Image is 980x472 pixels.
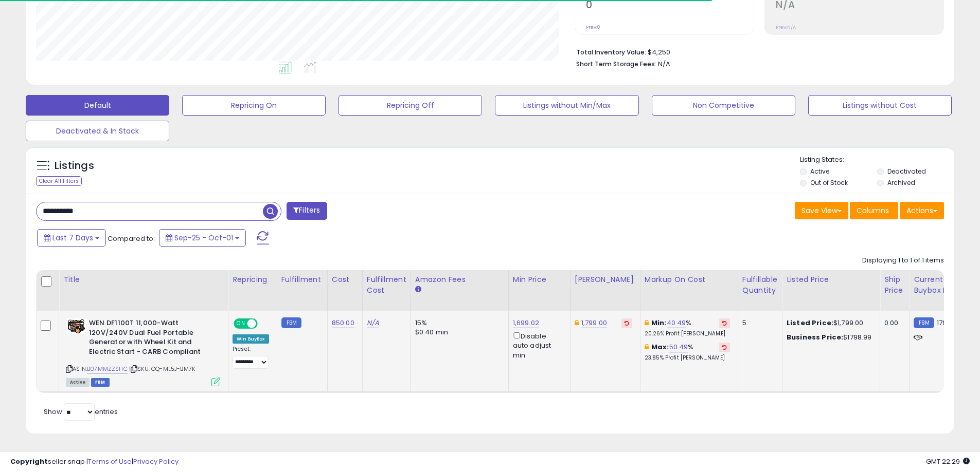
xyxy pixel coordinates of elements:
button: Non Competitive [652,95,795,116]
button: Sep-25 - Oct-01 [159,229,246,247]
div: seller snap | | [10,457,179,467]
p: 23.85% Profit [PERSON_NAME] [645,354,730,362]
b: Short Term Storage Fees: [576,60,656,68]
b: Business Price: [787,332,843,342]
div: $1,799.00 [787,318,872,328]
div: Cost [332,274,358,285]
th: The percentage added to the cost of goods (COGS) that forms the calculator for Min & Max prices. [640,270,738,311]
h5: Listings [55,159,94,173]
button: Listings without Cost [808,95,952,116]
div: 0.00 [884,318,901,328]
div: Listed Price [787,274,876,285]
small: Prev: 0 [586,24,600,30]
div: Title [63,274,224,285]
button: Repricing Off [338,95,482,116]
span: Compared to: [108,234,155,243]
button: Deactivated & In Stock [26,121,169,141]
span: OFF [256,319,273,328]
b: Min: [651,318,667,328]
div: Ship Price [884,274,905,296]
button: Filters [287,202,327,220]
button: Last 7 Days [37,229,106,247]
div: 15% [415,318,501,328]
div: % [645,318,730,337]
div: % [645,343,730,362]
div: 5 [742,318,774,328]
label: Archived [887,178,915,187]
label: Active [810,167,829,176]
span: FBM [91,378,110,387]
span: N/A [658,59,670,69]
a: B07MMZZSHC [87,365,128,373]
span: Columns [857,205,889,216]
b: Max: [651,342,669,352]
button: Save View [795,202,848,219]
div: $1798.99 [787,333,872,342]
span: 2025-10-9 22:29 GMT [926,457,970,466]
a: 50.49 [669,342,688,352]
li: $4,250 [576,45,936,58]
label: Out of Stock [810,178,848,187]
small: FBM [281,317,301,328]
a: 1,799.00 [581,318,607,328]
div: [PERSON_NAME] [575,274,636,285]
a: Terms of Use [88,457,132,466]
div: Fulfillable Quantity [742,274,778,296]
div: Clear All Filters [36,176,82,186]
span: Show: entries [44,407,118,417]
div: $0.40 min [415,328,501,337]
div: Amazon Fees [415,274,504,285]
p: Listing States: [800,155,954,165]
div: Current Buybox Price [914,274,967,296]
a: 850.00 [332,318,354,328]
div: ASIN: [66,318,220,385]
a: N/A [367,318,379,328]
div: Fulfillment [281,274,323,285]
span: All listings currently available for purchase on Amazon [66,378,90,387]
strong: Copyright [10,457,48,466]
small: Amazon Fees. [415,285,421,294]
div: Min Price [513,274,566,285]
div: Fulfillment Cost [367,274,406,296]
b: Total Inventory Value: [576,48,646,56]
div: Disable auto adjust min [513,330,562,360]
span: Sep-25 - Oct-01 [174,233,233,243]
label: Deactivated [887,167,926,176]
b: WEN DF1100T 11,000-Watt 120V/240V Dual Fuel Portable Generator with Wheel Kit and Electric Start ... [89,318,214,359]
button: Listings without Min/Max [495,95,638,116]
p: 20.26% Profit [PERSON_NAME] [645,330,730,337]
a: 1,699.02 [513,318,539,328]
button: Default [26,95,169,116]
span: ON [235,319,247,328]
span: | SKU: OQ-ML5J-BM7K [129,365,195,373]
button: Columns [850,202,898,219]
div: Win BuyBox [233,334,269,344]
div: Displaying 1 to 1 of 1 items [862,256,944,266]
small: Prev: N/A [776,24,796,30]
span: 1799 [937,318,951,328]
b: Listed Price: [787,318,833,328]
small: FBM [914,317,934,328]
div: Preset: [233,346,269,369]
div: Markup on Cost [645,274,734,285]
button: Repricing On [182,95,326,116]
img: 519A9uccm5L._SL40_.jpg [66,318,86,334]
a: 40.49 [667,318,686,328]
div: Repricing [233,274,273,285]
button: Actions [900,202,944,219]
span: Last 7 Days [52,233,93,243]
a: Privacy Policy [133,457,179,466]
